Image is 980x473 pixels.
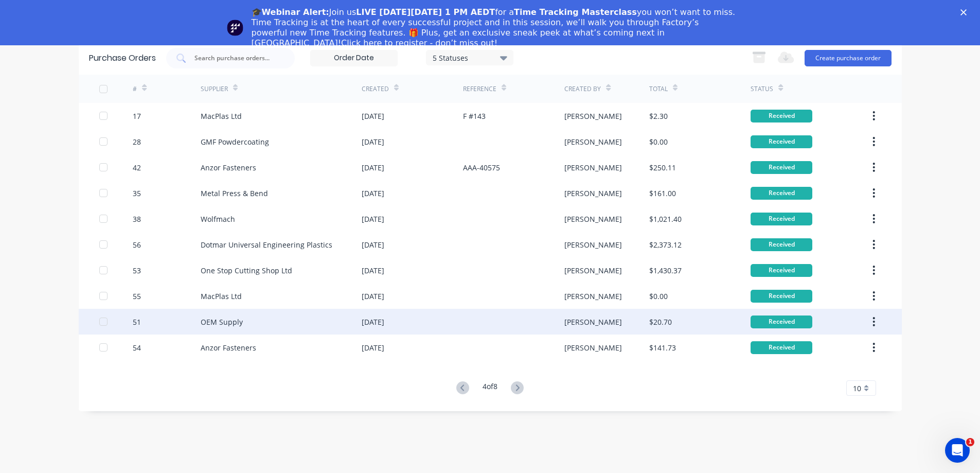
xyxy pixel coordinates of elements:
[356,7,495,17] b: LIVE [DATE][DATE] 1 PM AEDT
[463,111,486,121] div: F #143
[649,342,676,353] div: $141.73
[564,265,622,276] div: [PERSON_NAME]
[133,291,141,302] div: 55
[201,136,269,147] div: GMF Powdercoating
[649,136,668,147] div: $0.00
[751,238,812,251] div: Received
[649,317,672,327] div: $20.70
[201,188,268,199] div: Metal Press & Bend
[751,290,812,303] div: Received
[133,84,137,94] div: #
[805,50,892,66] button: Create purchase order
[133,162,141,173] div: 42
[463,162,500,173] div: AAA-40575
[201,265,292,276] div: One Stop Cutting Shop Ltd
[252,7,737,48] div: Join us for a you won’t want to miss. Time Tracking is at the heart of every successful project a...
[564,214,622,224] div: [PERSON_NAME]
[201,291,242,302] div: MacPlas Ltd
[853,383,861,394] span: 10
[751,84,773,94] div: Status
[133,111,141,121] div: 17
[133,188,141,199] div: 35
[89,52,156,64] div: Purchase Orders
[649,188,676,199] div: $161.00
[201,84,228,94] div: Supplier
[564,136,622,147] div: [PERSON_NAME]
[133,214,141,224] div: 38
[362,136,384,147] div: [DATE]
[252,7,329,17] b: 🎓Webinar Alert:
[945,438,970,463] iframe: Intercom live chat
[564,239,622,250] div: [PERSON_NAME]
[483,381,497,396] div: 4 of 8
[564,317,622,327] div: [PERSON_NAME]
[649,239,682,250] div: $2,373.12
[564,342,622,353] div: [PERSON_NAME]
[751,341,812,354] div: Received
[564,162,622,173] div: [PERSON_NAME]
[133,317,141,327] div: 51
[133,342,141,353] div: 54
[751,161,812,174] div: Received
[514,7,637,17] b: Time Tracking Masterclass
[649,162,676,173] div: $250.11
[133,239,141,250] div: 56
[341,38,497,48] a: Click here to register - don’t miss out!
[201,214,235,224] div: Wolfmach
[649,111,668,121] div: $2.30
[564,84,601,94] div: Created By
[362,239,384,250] div: [DATE]
[649,214,682,224] div: $1,021.40
[201,317,243,327] div: OEM Supply
[362,162,384,173] div: [DATE]
[751,316,812,328] div: Received
[433,52,506,63] div: 5 Statuses
[751,187,812,200] div: Received
[133,265,141,276] div: 53
[751,110,812,122] div: Received
[960,9,971,15] div: Close
[311,50,397,66] input: Order Date
[649,84,668,94] div: Total
[362,84,389,94] div: Created
[362,214,384,224] div: [DATE]
[564,188,622,199] div: [PERSON_NAME]
[649,265,682,276] div: $1,430.37
[362,188,384,199] div: [DATE]
[133,136,141,147] div: 28
[193,53,279,63] input: Search purchase orders...
[362,265,384,276] div: [DATE]
[751,264,812,277] div: Received
[201,162,256,173] div: Anzor Fasteners
[227,20,243,36] img: Profile image for Team
[751,213,812,225] div: Received
[362,342,384,353] div: [DATE]
[966,438,974,446] span: 1
[649,291,668,302] div: $0.00
[362,317,384,327] div: [DATE]
[201,111,242,121] div: MacPlas Ltd
[201,342,256,353] div: Anzor Fasteners
[564,111,622,121] div: [PERSON_NAME]
[463,84,496,94] div: Reference
[362,111,384,121] div: [DATE]
[201,239,332,250] div: Dotmar Universal Engineering Plastics
[564,291,622,302] div: [PERSON_NAME]
[362,291,384,302] div: [DATE]
[751,135,812,148] div: Received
